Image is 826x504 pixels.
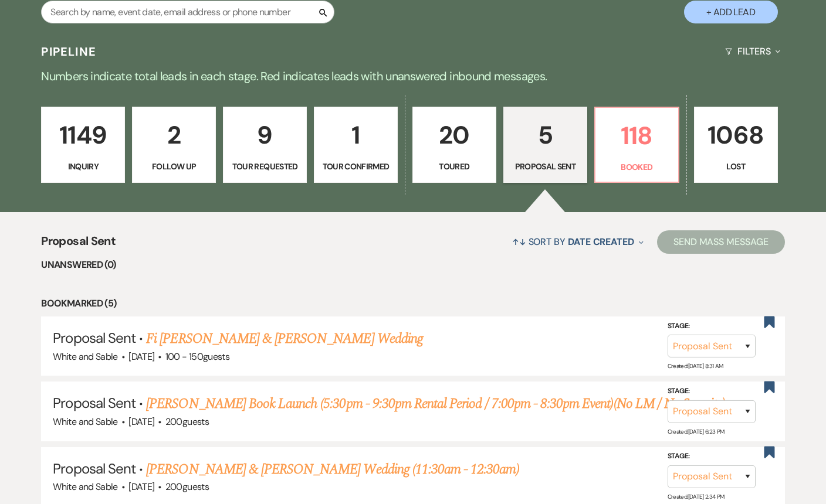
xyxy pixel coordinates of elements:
span: Proposal Sent [53,394,136,412]
a: 1Tour Confirmed [314,107,398,183]
label: Stage: [668,450,756,463]
p: 1068 [702,115,770,155]
span: [DATE] [128,481,154,493]
span: Proposal Sent [41,232,116,257]
p: 9 [231,115,299,155]
p: Toured [420,160,489,173]
span: Date Created [568,236,634,248]
span: Created: [DATE] 6:23 PM [668,428,725,435]
span: [DATE] [128,350,154,363]
span: 200 guests [165,481,209,493]
a: 1068Lost [694,107,778,183]
p: 1149 [49,115,117,155]
li: Unanswered (0) [41,257,784,273]
a: 9Tour Requested [223,107,307,183]
span: White and Sable [53,416,117,428]
a: 1149Inquiry [41,107,125,183]
a: [PERSON_NAME] & [PERSON_NAME] Wedding (11:30am - 12:30am) [146,459,519,480]
button: Send Mass Message [657,230,785,254]
span: Created: [DATE] 8:31 AM [668,362,723,370]
a: 5Proposal Sent [503,107,587,183]
span: Proposal Sent [53,459,136,478]
span: Proposal Sent [53,329,136,347]
a: [PERSON_NAME] Book Launch (5:30pm - 9:30pm Rental Period / 7:00pm - 8:30pm Event)(No LM / No Secu... [146,393,725,414]
label: Stage: [668,320,756,333]
span: ↑↓ [512,236,526,248]
span: [DATE] [128,416,154,428]
p: Proposal Sent [511,160,580,173]
span: White and Sable [53,350,117,363]
label: Stage: [668,385,756,398]
p: 20 [420,115,489,155]
p: Follow Up [140,160,208,173]
a: 2Follow Up [132,107,216,183]
p: Tour Confirmed [321,160,390,173]
a: Fi [PERSON_NAME] & [PERSON_NAME] Wedding [146,328,423,349]
p: Booked [602,161,671,173]
p: Lost [702,160,770,173]
input: Search by name, event date, email address or phone number [41,1,334,23]
button: Sort By Date Created [507,226,648,257]
p: Inquiry [49,160,117,173]
p: 1 [321,115,390,155]
p: Tour Requested [231,160,299,173]
span: Created: [DATE] 2:34 PM [668,493,725,500]
h3: Pipeline [41,43,96,60]
p: 118 [602,116,671,155]
button: Filters [720,36,784,67]
p: 5 [511,115,580,155]
li: Bookmarked (5) [41,296,784,311]
a: 20Toured [412,107,496,183]
button: + Add Lead [684,1,778,23]
a: 118Booked [594,107,679,183]
p: 2 [140,115,208,155]
span: 200 guests [165,416,209,428]
span: 100 - 150 guests [165,350,229,363]
span: White and Sable [53,481,117,493]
